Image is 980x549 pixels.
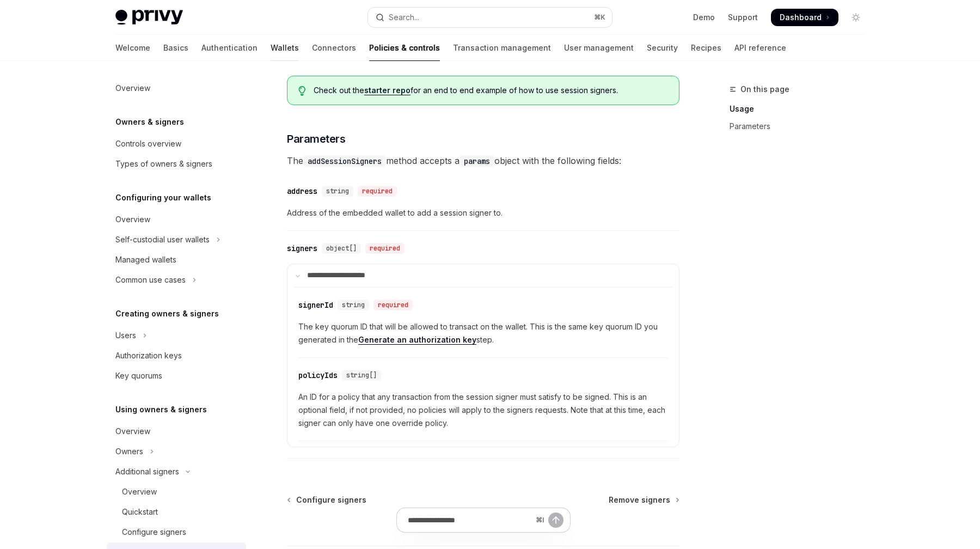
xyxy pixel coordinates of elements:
input: Ask a question... [408,508,531,532]
div: Owners [115,445,143,458]
div: required [365,243,405,254]
img: light logo [115,10,183,25]
div: address [287,186,317,197]
span: On this page [740,83,789,96]
a: Welcome [115,35,150,61]
a: Generate an authorization key [358,335,476,345]
a: User management [564,35,634,61]
button: Send message [548,513,563,528]
h5: Configuring your wallets [115,191,211,204]
a: Remove signers [609,495,678,505]
span: Dashboard [780,12,822,23]
button: Toggle Owners section [107,442,246,461]
span: The method accepts a object with the following fields: [287,153,679,168]
a: Overview [107,78,246,98]
div: policyIds [298,370,338,381]
a: Security [647,35,678,61]
span: string[] [346,371,377,380]
div: Overview [122,485,157,498]
a: Authentication [201,35,258,61]
a: Usage [730,100,873,118]
button: Toggle Common use cases section [107,270,246,290]
a: Types of owners & signers [107,154,246,174]
button: Toggle dark mode [847,9,865,26]
h5: Creating owners & signers [115,307,219,320]
div: Self-custodial user wallets [115,233,210,246]
a: Connectors [312,35,356,61]
a: Overview [107,482,246,502]
div: Common use cases [115,273,186,286]
div: required [358,186,397,197]
a: Configure signers [288,495,366,505]
button: Toggle Users section [107,326,246,345]
span: string [342,301,365,309]
span: Address of the embedded wallet to add a session signer to. [287,206,679,219]
div: Overview [115,213,150,226]
div: Key quorums [115,369,162,382]
span: Configure signers [296,495,366,505]
a: Recipes [691,35,721,61]
div: Additional signers [115,465,179,478]
div: required [373,300,413,310]
div: Search... [389,11,419,24]
a: Controls overview [107,134,246,154]
a: Transaction management [453,35,551,61]
a: Dashboard [771,9,838,26]
a: API reference [734,35,786,61]
div: Overview [115,82,150,95]
div: Controls overview [115,137,181,150]
button: Toggle Self-custodial user wallets section [107,230,246,249]
a: Wallets [271,35,299,61]
span: An ID for a policy that any transaction from the session signer must satisfy to be signed. This i... [298,391,668,430]
span: Remove signers [609,495,670,505]
a: Basics [163,35,188,61]
h5: Using owners & signers [115,403,207,416]
span: object[] [326,244,357,253]
div: Types of owners & signers [115,157,212,170]
div: Users [115,329,136,342]
a: Support [728,12,758,23]
code: params [460,155,494,167]
a: starter repo [364,86,411,95]
div: Managed wallets [115,253,176,266]
div: Overview [115,425,150,438]
a: Policies & controls [369,35,440,61]
span: Parameters [287,131,345,147]
span: ⌘ K [594,13,605,22]
div: Authorization keys [115,349,182,362]
div: signerId [298,300,333,310]
a: Overview [107,422,246,441]
span: Check out the for an end to end example of how to use session signers. [314,85,668,96]
button: Toggle Additional signers section [107,462,246,481]
a: Authorization keys [107,346,246,365]
h5: Owners & signers [115,115,184,129]
code: addSessionSigners [303,155,386,167]
span: string [326,187,349,196]
a: Key quorums [107,366,246,386]
div: signers [287,243,317,254]
svg: Tip [298,86,306,96]
a: Demo [693,12,715,23]
a: Quickstart [107,502,246,522]
div: Configure signers [122,526,186,539]
div: Quickstart [122,505,158,518]
a: Managed wallets [107,250,246,270]
span: The key quorum ID that will be allowed to transact on the wallet. This is the same key quorum ID ... [298,320,668,346]
a: Parameters [730,118,873,135]
a: Configure signers [107,522,246,542]
button: Open search [368,8,612,27]
a: Overview [107,210,246,229]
